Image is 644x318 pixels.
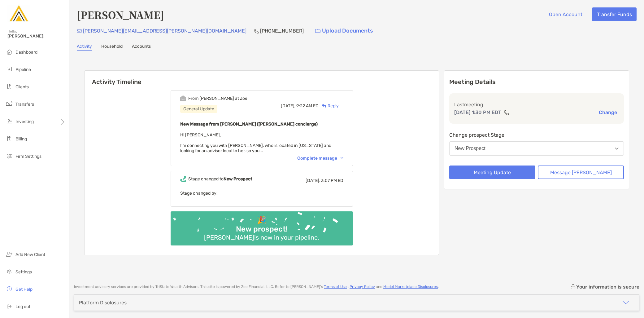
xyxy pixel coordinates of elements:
p: Your information is secure [576,284,639,290]
img: add_new_client icon [6,250,13,258]
h4: [PERSON_NAME] [77,7,164,22]
img: Reply icon [322,104,326,108]
img: Event icon [180,176,186,182]
img: get-help icon [6,285,13,293]
div: 🎉 [255,216,269,225]
b: New Message from [PERSON_NAME] ([PERSON_NAME] concierge) [180,121,318,127]
button: Meeting Update [449,166,535,179]
img: logout icon [6,303,13,310]
span: Dashboard [15,50,37,55]
button: Change [597,109,619,116]
span: [PERSON_NAME]! [7,33,65,39]
img: Open dropdown arrow [615,148,619,150]
img: Confetti [171,211,353,240]
span: [DATE], [281,103,295,108]
span: 9:22 AM ED [296,103,319,108]
img: clients icon [6,83,13,90]
button: Transfer Funds [592,7,637,21]
div: [PERSON_NAME] is now in your pipeline. [202,234,322,241]
a: Accounts [132,44,151,51]
div: Reply [319,103,339,109]
img: communication type [504,110,509,115]
img: Event icon [180,95,186,101]
p: Meeting Details [449,78,624,86]
button: Message [PERSON_NAME] [538,166,624,179]
span: 3:07 PM ED [321,178,343,183]
img: investing icon [6,117,13,125]
div: New prospect! [233,225,290,234]
img: pipeline icon [6,65,13,73]
div: Complete message [297,156,343,161]
span: Pipeline [15,67,31,72]
a: Upload Documents [311,24,377,38]
span: Log out [15,304,30,309]
p: Stage changed by: [180,189,343,197]
button: New Prospect [449,141,624,156]
img: transfers icon [6,100,13,108]
img: settings icon [6,268,13,275]
span: Transfers [15,102,34,107]
p: [PERSON_NAME][EMAIL_ADDRESS][PERSON_NAME][DOMAIN_NAME] [83,27,246,35]
b: New Prospect [224,176,252,182]
span: Hi [PERSON_NAME], I’m connecting you with [PERSON_NAME], who is located in [US_STATE] and looking... [180,132,331,153]
span: Investing [15,119,34,124]
img: Zoe Logo [7,2,30,25]
p: [DATE] 1:30 PM EDT [454,108,501,116]
img: button icon [315,29,320,33]
div: Platform Disclosures [79,300,127,306]
h6: Activity Timeline [85,71,439,86]
div: New Prospect [455,146,485,151]
p: Last meeting [454,101,619,108]
a: Household [101,44,123,51]
div: General Update [180,105,217,113]
a: Activity [77,44,92,51]
span: Settings [15,269,32,275]
span: Firm Settings [15,154,41,159]
button: Open Account [544,7,587,21]
a: Terms of Use [324,285,347,289]
img: billing icon [6,135,13,142]
img: Email Icon [77,29,82,33]
img: dashboard icon [6,48,13,55]
span: Clients [15,84,29,90]
span: Add New Client [15,252,45,257]
img: Chevron icon [341,157,343,159]
p: Investment advisory services are provided by TriState Wealth Advisors . This site is powered by Z... [74,285,439,289]
img: icon arrow [622,299,629,306]
span: [DATE], [306,178,320,183]
img: firm-settings icon [6,152,13,160]
span: Billing [15,136,27,142]
span: Get Help [15,287,33,292]
a: Model Marketplace Disclosures [383,285,438,289]
div: From [PERSON_NAME] at Zoe [188,96,247,101]
a: Privacy Policy [350,285,375,289]
p: [PHONE_NUMBER] [260,27,304,35]
img: Phone Icon [254,29,259,33]
p: Change prospect Stage [449,131,624,139]
div: Stage changed to [188,176,252,182]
